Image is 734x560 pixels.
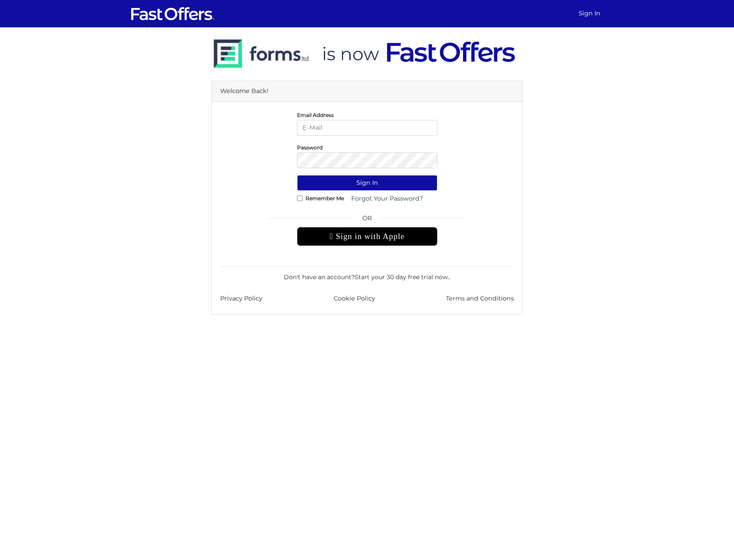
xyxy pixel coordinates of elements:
[297,227,437,246] div: Sign in with Apple
[446,294,514,303] a: Terms and Conditions
[334,294,375,303] a: Cookie Policy
[297,213,437,227] span: OR
[220,294,262,303] a: Privacy Policy
[575,5,604,22] a: Sign In
[212,81,522,102] div: Welcome Back!
[297,175,437,191] button: Sign In
[355,273,449,281] a: Start your 30 day free trial now.
[297,146,323,149] label: Password
[297,114,334,116] label: Email Address
[306,197,344,199] label: Remember Me
[220,266,514,282] div: Don't have an account? .
[346,191,428,207] a: Forgot Your Password?
[297,120,437,136] input: E-Mail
